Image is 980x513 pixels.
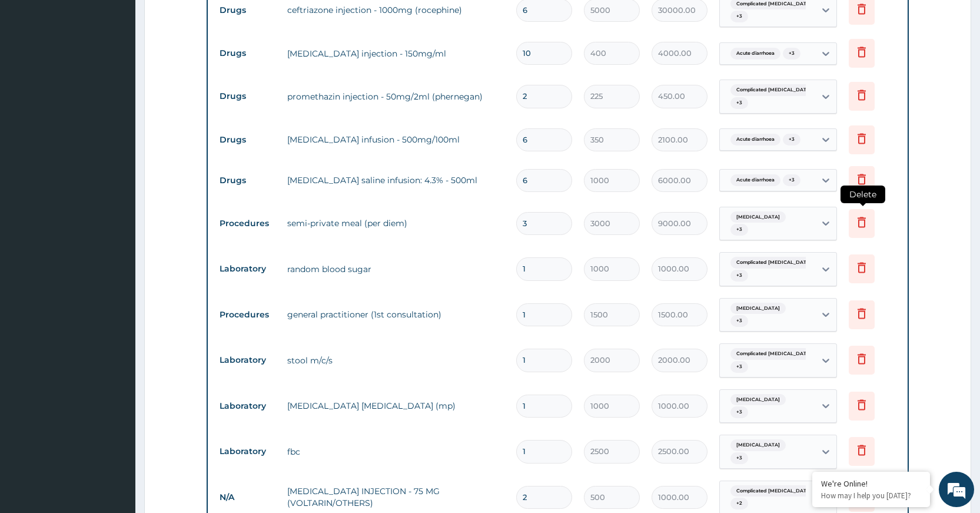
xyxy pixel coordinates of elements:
span: + 2 [730,498,748,509]
p: How may I help you today? [821,491,921,501]
span: + 3 [730,361,748,373]
td: Laboratory [214,395,281,417]
span: Delete [841,186,885,203]
td: random blood sugar [281,257,510,281]
span: + 3 [730,315,748,327]
span: [MEDICAL_DATA] [730,303,786,315]
td: stool m/c/s [281,349,510,372]
span: Complicated [MEDICAL_DATA] [730,84,818,96]
span: [MEDICAL_DATA] [730,439,786,451]
td: Drugs [214,129,281,151]
span: + 3 [730,270,748,282]
span: + 3 [730,11,748,22]
td: Procedures [214,213,281,234]
td: Drugs [214,42,281,64]
span: + 3 [783,174,800,186]
td: [MEDICAL_DATA] injection - 150mg/ml [281,42,510,65]
span: + 3 [783,48,800,59]
span: + 3 [783,134,800,145]
td: Laboratory [214,349,281,371]
span: Complicated [MEDICAL_DATA] [730,348,818,360]
td: N/A [214,486,281,508]
span: Acute diarrhoea [730,48,780,59]
span: Acute diarrhoea [730,134,780,145]
span: [MEDICAL_DATA] [730,394,786,406]
td: Drugs [214,85,281,107]
span: Complicated [MEDICAL_DATA] [730,257,818,269]
td: semi-private meal (per diem) [281,211,510,235]
span: + 3 [730,406,748,418]
div: Chat with us now [61,66,198,81]
td: Laboratory [214,258,281,280]
td: [MEDICAL_DATA] [MEDICAL_DATA] (mp) [281,394,510,418]
span: + 3 [730,224,748,236]
div: We're Online! [821,478,921,489]
td: fbc [281,440,510,464]
td: promethazin injection - 50mg/2ml (phernegan) [281,85,510,108]
img: d_794563401_company_1708531726252_794563401 [22,59,48,88]
td: [MEDICAL_DATA] infusion - 500mg/100ml [281,128,510,151]
span: We're online! [68,148,162,267]
span: + 3 [730,97,748,109]
td: [MEDICAL_DATA] saline infusion: 4.3% - 500ml [281,168,510,192]
textarea: Type your message and hit 'Enter' [6,322,224,363]
span: [MEDICAL_DATA] [730,211,786,223]
span: + 3 [730,452,748,464]
td: general practitioner (1st consultation) [281,303,510,326]
td: Drugs [214,170,281,191]
td: Procedures [214,304,281,326]
td: Laboratory [214,441,281,462]
div: Minimize live chat window [193,6,221,34]
span: Acute diarrhoea [730,174,780,186]
span: Complicated [MEDICAL_DATA] [730,485,818,497]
